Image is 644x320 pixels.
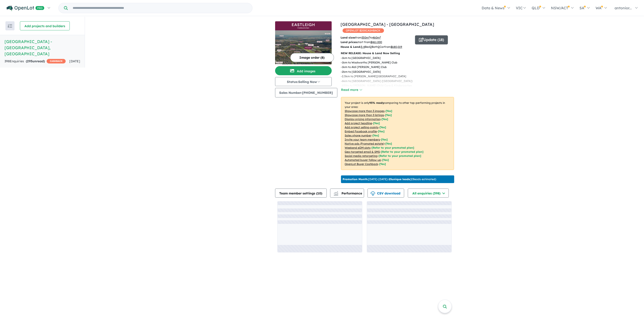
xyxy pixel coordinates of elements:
[372,146,414,149] span: [Refer to your promoted plan]
[69,59,80,63] span: [DATE]
[341,65,458,69] p: - 1km to Aldi [PERSON_NAME] Club
[378,45,380,48] u: 2
[345,154,378,158] u: Social media retargeting
[5,39,80,57] h5: [GEOGRAPHIC_DATA] - [GEOGRAPHIC_DATA] , [GEOGRAPHIC_DATA]
[391,45,402,48] u: $ 680,019
[380,162,386,166] span: [Yes]
[69,3,251,13] input: Try estate name, suburb, builder or developer
[345,113,384,117] u: Showcase more than 3 listings
[389,177,410,181] b: 25 unique leads
[370,101,384,104] b: 95 % ready
[382,158,389,162] span: [Yes]
[341,87,362,92] button: Read more
[385,113,392,117] span: [ Yes ]
[341,45,412,49] p: Bed Bath Car from
[47,59,66,63] span: CASHBACK
[362,36,370,39] u: 350 m
[380,36,381,38] sup: 2
[373,36,381,39] u: 460 m
[341,70,458,74] p: - 2km to [GEOGRAPHIC_DATA]
[373,134,379,137] span: [ Yes ]
[341,97,454,170] p: Your project is only comparing to other top-performing projects in your area: - - - - - - - - - -...
[341,36,356,39] b: Land sizes
[275,66,332,75] button: Add images
[341,56,458,60] p: - 1km to [GEOGRAPHIC_DATA]
[8,24,12,28] img: sort.svg
[345,117,381,121] u: Display pricing information
[345,158,381,162] u: Automated buyer follow-up
[370,45,372,48] u: 2
[275,189,327,198] button: Team member settings (10)
[341,22,434,27] a: [GEOGRAPHIC_DATA] - [GEOGRAPHIC_DATA]
[381,150,424,153] span: [Refer to your promoted plan]
[382,117,388,121] span: [ Yes ]
[380,126,386,129] span: [ Yes ]
[334,191,362,195] span: Performance
[345,162,378,166] u: OpenLot Buyer Cashback
[334,191,338,194] img: line-chart.svg
[341,40,357,44] b: Land prices
[343,177,436,181] p: [DATE] - [DATE] - ( 23 leads estimated)
[345,134,372,137] u: Sales phone number
[369,36,370,38] sup: 2
[26,59,45,63] strong: ( unread)
[20,21,70,30] button: Add projects and builders
[379,154,421,158] span: [Refer to your promoted plan]
[341,45,361,48] b: House & Land:
[361,45,365,48] u: 3-4
[341,74,458,79] p: - 2.5km to [PERSON_NAME][GEOGRAPHIC_DATA]
[5,59,66,64] div: 398 Enquir ies
[341,51,454,56] p: NEW RELEASE: House & Land Now Selling
[275,21,332,64] a: Eastleigh - Cranbourne East LogoEastleigh - Cranbourne East
[386,142,392,145] span: [Yes]
[341,60,458,65] p: - 1km to Woolworths [PERSON_NAME] Club
[343,177,368,181] b: Promotion Month:
[317,191,321,195] span: 10
[341,79,458,83] p: - 6km to [GEOGRAPHIC_DATA] ([GEOGRAPHIC_DATA])
[371,40,382,44] u: $ 461,000
[378,130,385,133] span: [ Yes ]
[408,189,449,198] button: All enquiries (398)
[345,109,385,113] u: Showcase more than 3 images
[290,53,334,62] button: Image order (8)
[373,121,380,125] span: [ Yes ]
[345,142,384,145] u: Native ads (Promoted estate)
[277,23,330,29] img: Eastleigh - Cranbourne East Logo
[343,28,384,33] span: OPENLOT $ 200 CASHBACK
[615,6,632,10] span: antonior...
[368,189,404,198] button: CSV download
[370,36,381,39] span: to
[275,30,332,64] img: Eastleigh - Cranbourne East
[330,189,364,198] button: Performance
[275,88,337,97] button: Sales Number:[PHONE_NUMBER]
[341,35,412,40] p: from
[381,138,388,141] span: [ Yes ]
[345,126,379,129] u: Add project selling-points
[345,150,380,153] u: Geo-targeted email & SMS
[371,191,375,196] img: download icon
[275,77,332,86] button: Status:Selling Now
[345,121,372,125] u: Add project headline
[7,5,44,11] img: Openlot PRO Logo White
[341,83,458,88] p: - 650m to [PERSON_NAME] Child Care & Kindergarten
[345,138,380,141] u: Invite your team members
[341,40,412,44] p: start from
[27,59,32,63] span: 295
[345,130,377,133] u: Embed Facebook profile
[386,109,392,113] span: [ Yes ]
[334,193,338,196] img: bar-chart.svg
[345,146,371,149] u: Weekend eDM slots
[415,35,448,44] button: Update (18)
